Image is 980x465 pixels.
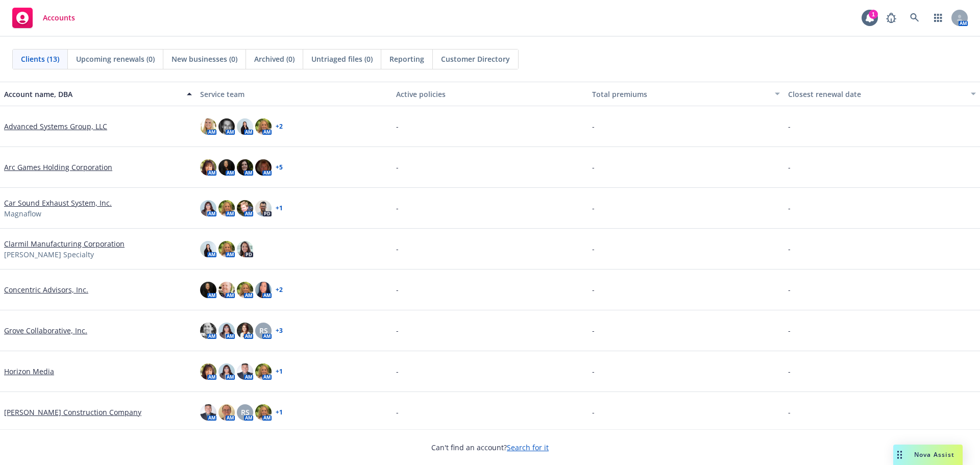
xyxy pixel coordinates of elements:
a: + 2 [276,287,283,293]
a: + 1 [276,409,283,415]
span: New businesses (0) [171,54,237,64]
span: Customer Directory [441,54,510,64]
span: - [396,366,399,377]
img: photo [237,118,253,135]
span: - [592,121,595,132]
div: 1 [869,10,878,19]
a: + 5 [276,164,283,170]
span: - [592,366,595,377]
button: Active policies [392,82,588,106]
span: - [788,162,791,173]
a: Clarmil Manufacturing Corporation [4,238,125,249]
div: Service team [200,89,388,100]
a: Search for it [507,443,549,452]
img: photo [255,404,272,421]
img: photo [200,118,216,135]
img: photo [255,363,272,380]
img: photo [218,282,235,298]
img: photo [218,404,235,421]
img: photo [218,323,235,339]
span: - [396,325,399,336]
a: Advanced Systems Group, LLC [4,121,107,132]
img: photo [255,282,272,298]
span: - [788,203,791,213]
button: Nova Assist [893,445,963,465]
span: Nova Assist [914,450,954,459]
a: + 1 [276,205,283,211]
a: Search [904,8,925,28]
a: Car Sound Exhaust System, Inc. [4,198,112,208]
img: photo [237,363,253,380]
span: - [788,366,791,377]
span: Accounts [43,14,75,22]
div: Total premiums [592,89,769,100]
img: photo [255,118,272,135]
span: Can't find an account? [431,442,549,453]
a: + 3 [276,328,283,334]
a: Grove Collaborative, Inc. [4,325,87,336]
span: - [396,407,399,418]
span: - [592,162,595,173]
a: Concentric Advisors, Inc. [4,284,88,295]
img: photo [218,241,235,257]
span: Clients (13) [21,54,59,64]
span: Magnaflow [4,208,41,219]
span: - [592,203,595,213]
img: photo [218,363,235,380]
a: Horizon Media [4,366,54,377]
div: Active policies [396,89,584,100]
a: + 2 [276,124,283,130]
span: - [592,407,595,418]
span: RS [259,325,268,336]
img: photo [237,241,253,257]
img: photo [200,159,216,176]
a: Arc Games Holding Corporation [4,162,112,173]
img: photo [237,323,253,339]
img: photo [255,159,272,176]
span: - [592,325,595,336]
span: - [788,284,791,295]
span: [PERSON_NAME] Specialty [4,249,94,260]
img: photo [237,200,253,216]
img: photo [200,241,216,257]
div: Account name, DBA [4,89,181,100]
span: Untriaged files (0) [311,54,373,64]
img: photo [237,282,253,298]
span: - [396,121,399,132]
a: [PERSON_NAME] Construction Company [4,407,141,418]
span: Reporting [389,54,424,64]
span: - [396,162,399,173]
span: - [788,407,791,418]
img: photo [237,159,253,176]
span: - [788,121,791,132]
span: Upcoming renewals (0) [76,54,155,64]
img: photo [200,200,216,216]
span: - [592,284,595,295]
img: photo [200,282,216,298]
button: Closest renewal date [784,82,980,106]
img: photo [255,200,272,216]
span: - [592,243,595,254]
button: Service team [196,82,392,106]
img: photo [200,363,216,380]
img: photo [200,404,216,421]
button: Total premiums [588,82,784,106]
a: Accounts [8,4,79,32]
span: RS [241,407,250,418]
img: photo [218,200,235,216]
a: Switch app [928,8,948,28]
span: Archived (0) [254,54,295,64]
a: Report a Bug [881,8,901,28]
a: + 1 [276,369,283,375]
div: Drag to move [893,445,906,465]
img: photo [218,159,235,176]
img: photo [218,118,235,135]
span: - [788,325,791,336]
div: Closest renewal date [788,89,965,100]
span: - [788,243,791,254]
span: - [396,203,399,213]
span: - [396,284,399,295]
span: - [396,243,399,254]
img: photo [200,323,216,339]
